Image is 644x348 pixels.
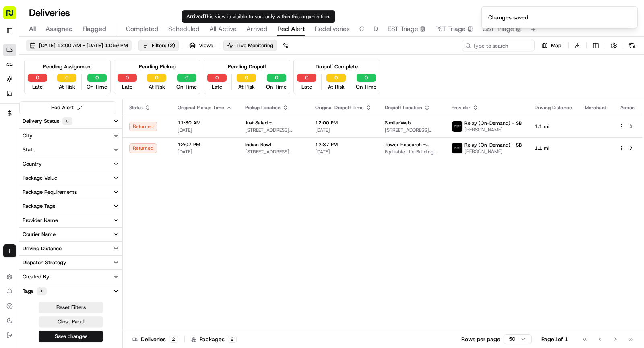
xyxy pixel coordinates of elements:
button: 0 [326,74,346,82]
span: • [67,124,70,131]
span: Assigned [45,24,73,34]
button: 0 [267,74,286,82]
div: Dropoff Complete [316,63,358,70]
span: [DATE] [315,149,372,155]
button: 0 [57,74,76,82]
a: Powered byPylon [57,177,97,184]
div: Arrived [182,10,335,23]
span: Tower Research - [GEOGRAPHIC_DATA] [385,141,439,148]
div: Deliveries [132,335,178,343]
span: [DATE] [178,149,232,155]
button: Filters(2) [138,40,179,51]
button: Driving Distance [19,242,122,255]
span: Original Dropoff Time [315,104,364,111]
button: Close Panel [39,316,103,327]
span: API Documentation [76,158,129,166]
div: Changes saved [488,13,528,21]
div: 2 [169,336,178,343]
span: All Active [209,24,237,34]
div: Pending Assignment [43,63,92,70]
span: Driving Distance [535,104,572,111]
div: Delivery Status [23,117,72,125]
button: Tags1 [19,284,122,298]
div: Action [619,104,636,111]
span: Just Salad - [GEOGRAPHIC_DATA] [245,120,302,126]
button: 0 [237,74,256,82]
span: At Risk [238,83,255,91]
span: Merchant [585,104,606,111]
span: Late [301,83,312,91]
span: All [29,24,36,34]
div: Dispatch Strategy [23,259,66,266]
button: Reset Filters [39,302,103,313]
span: [DATE] [71,124,88,131]
button: Start new chat [137,79,147,89]
div: Pending Pickup0Late0At Risk0On Time [114,60,200,94]
span: Pickup Location [245,104,281,111]
button: 0 [297,74,316,82]
button: Provider Name [19,213,122,227]
a: 💻API Documentation [65,155,132,169]
span: Arrived [246,24,268,34]
div: 1 [37,287,47,295]
span: PST Triage [435,24,466,34]
span: 1.1 mi [535,123,572,130]
span: Late [122,83,132,91]
div: Red Alert [51,103,84,112]
img: Alessandra Gomez [8,117,21,130]
button: 0 [87,74,107,82]
div: 2 [228,336,237,343]
div: 8 [62,117,72,125]
div: 💻 [68,159,74,165]
span: Map [551,42,561,49]
button: 0 [147,74,166,82]
span: Dropoff Location [385,104,422,111]
button: Dispatch Strategy [19,256,122,269]
span: [PERSON_NAME] [464,126,522,133]
button: Map [538,40,565,51]
button: Live Monitoring [223,40,277,51]
h1: Deliveries [29,6,70,19]
span: On Time [266,83,287,91]
span: At Risk [149,83,165,91]
div: Start new chat [27,77,132,85]
span: EST Triage [388,24,418,34]
img: Nash [8,8,24,24]
span: On Time [176,83,197,91]
button: 0 [28,74,47,82]
span: This view is visible to you, only within this organization. [204,13,330,20]
div: City [23,132,33,139]
div: Country [23,160,42,168]
span: 1.1 mi [535,145,572,151]
button: Courier Name [19,228,122,241]
div: Pending Pickup [139,63,176,70]
span: Indian Bowl [245,141,271,148]
div: Provider Name [23,217,58,224]
button: Country [19,157,122,171]
div: Courier Name [23,231,56,238]
button: Package Requirements [19,185,122,199]
span: SimilarWeb [385,120,411,126]
span: Filters [152,42,175,49]
img: 1736555255976-a54dd68f-1ca7-489b-9aae-adbdc363a1c4 [8,77,23,91]
span: On Time [87,83,107,91]
span: ( 2 ) [168,42,175,49]
div: Pending Assignment0Late0At Risk0On Time [24,60,111,94]
div: Driving Distance [23,245,62,252]
span: 12:00 PM [315,120,372,126]
span: [STREET_ADDRESS][US_STATE] [245,127,302,133]
button: Refresh [626,40,638,51]
span: Live Monitoring [237,42,273,49]
span: Status [129,104,143,111]
div: Dropoff Complete0Late0At Risk0On Time [293,60,380,94]
span: Equitable Life Building, [STREET_ADDRESS][US_STATE] [385,149,439,155]
button: See all [125,103,147,112]
div: Package Tags [23,203,55,210]
span: Original Pickup Time [178,104,224,111]
div: Created By [23,273,50,280]
div: We're available if you need us! [27,85,102,91]
img: relay_logo_black.png [452,143,462,153]
div: Pending Dropoff [228,63,266,70]
button: City [19,129,122,143]
span: Relay (On-Demand) - SB [464,142,522,148]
